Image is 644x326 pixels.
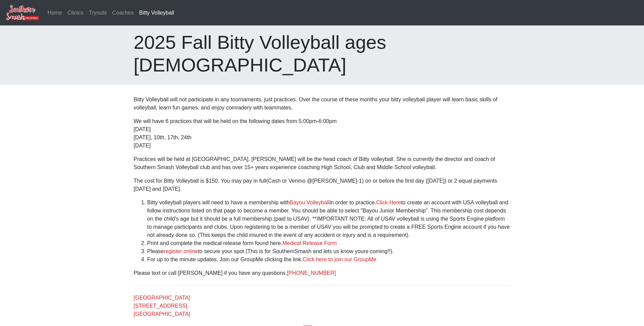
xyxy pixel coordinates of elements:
a: Clinics [65,6,86,20]
a: Medical Release Form [282,240,337,246]
a: Click here to join our GroupMe [303,257,376,262]
a: [PHONE_NUMBER] [287,270,336,276]
p: Practices will be held at [GEOGRAPHIC_DATA]. [PERSON_NAME] will be the head coach of Bitty volley... [134,155,511,171]
p: Please text or call [PERSON_NAME] if you have any questions. [134,269,511,277]
p: The cost for Bitty Volleyball is $150. You may pay in full(Cash or Venmo @[PERSON_NAME]-1) on or ... [134,177,511,193]
p: We will have 6 practices that will be held on the following dates from 5:00pm-6:00pm [DATE] [DATE... [134,117,511,150]
a: [GEOGRAPHIC_DATA][STREET_ADDRESS][GEOGRAPHIC_DATA] [134,295,190,317]
a: Coaches [110,6,136,20]
li: For up to the minute updates, Join our GroupMe clicking the link. [147,256,511,264]
li: Bitty volleyball players will need to have a membership with in order to practice. to create an a... [147,199,511,239]
a: Tryouts [86,6,110,20]
a: Bitty Volleyball [136,6,177,20]
p: Bitty Volleyball will not participate in any tournaments, just practices. Over the course of thes... [134,96,511,112]
a: Home [45,6,65,20]
a: Bayou Volleyball [290,200,329,205]
a: Click Here [376,200,401,205]
img: Southern Smash Volleyball [5,4,39,21]
li: Please to secure your spot (This is for SouthernSmash and lets us know youre coming!!). [147,247,511,256]
li: Print and complete the medical release form found here. [147,239,511,247]
h1: 2025 Fall Bitty Volleyball ages [DEMOGRAPHIC_DATA] [134,31,511,76]
a: register online [164,248,198,254]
